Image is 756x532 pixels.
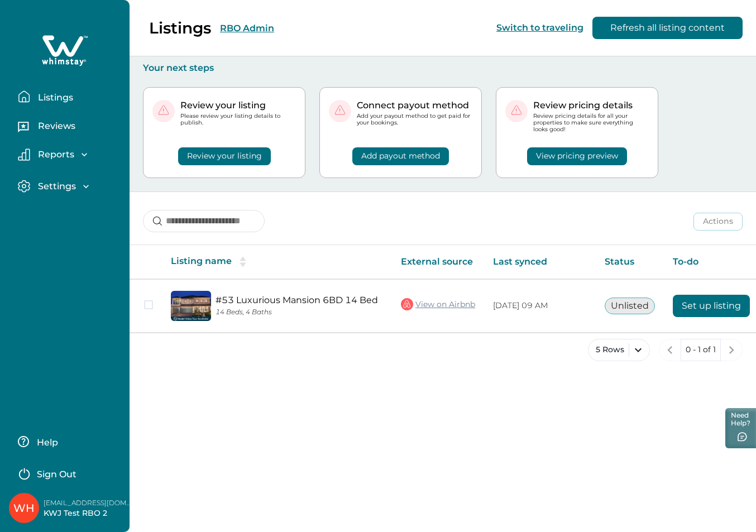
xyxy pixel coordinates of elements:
button: Sign Out [18,462,117,484]
img: propertyImage_#53 Luxurious Mansion 6BD 14 Bed [171,291,211,321]
p: Please review your listing details to publish. [180,113,296,126]
a: #53 Luxurious Mansion 6BD 14 Bed [216,295,383,305]
button: Help [18,430,117,453]
th: Listing name [162,245,392,279]
button: View pricing preview [527,147,627,165]
button: Reviews [18,117,121,139]
button: Refresh all listing content [592,17,743,39]
p: Listings [35,92,73,103]
div: Whimstay Host [13,495,35,521]
p: Review your listing [180,100,296,111]
button: 0 - 1 of 1 [681,339,721,361]
button: Reports [18,148,121,161]
p: Add your payout method to get paid for your bookings. [357,113,472,126]
p: Review pricing details for all your properties to make sure everything looks good! [533,113,649,133]
p: [DATE] 09 AM [493,300,587,311]
button: Add payout method [352,147,449,165]
p: 14 Beds, 4 Baths [216,308,383,317]
p: [EMAIL_ADDRESS][DOMAIN_NAME] [44,497,133,509]
p: KWJ Test RBO 2 [44,508,133,519]
p: Reports [35,149,74,160]
p: Settings [35,181,76,192]
button: Unlisted [605,298,655,314]
button: previous page [659,339,681,361]
button: RBO Admin [220,23,274,33]
p: Your next steps [143,63,743,74]
button: 5 Rows [588,339,650,361]
th: External source [392,245,484,279]
button: Switch to traveling [496,22,583,33]
button: sorting [232,256,254,267]
p: 0 - 1 of 1 [686,344,716,356]
button: Set up listing [673,295,750,317]
button: Settings [18,180,121,193]
p: Reviews [35,121,75,132]
p: Listings [149,18,211,37]
button: Review your listing [178,147,271,165]
button: next page [720,339,743,361]
th: Last synced [484,245,596,279]
p: Review pricing details [533,100,649,111]
a: View on Airbnb [401,297,475,311]
button: Listings [18,85,121,108]
p: Connect payout method [357,100,472,111]
p: Help [34,437,58,448]
button: Actions [693,213,743,231]
p: Sign Out [37,469,76,480]
th: Status [596,245,664,279]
